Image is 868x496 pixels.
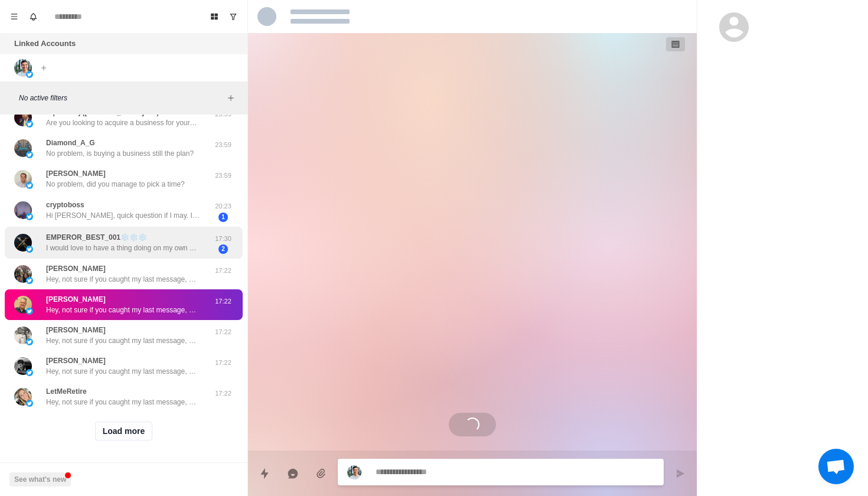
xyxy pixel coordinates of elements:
[205,7,224,26] button: Board View
[46,263,106,274] p: [PERSON_NAME]
[14,109,32,126] img: picture
[46,243,200,253] p: I would love to have a thing doing on my own due to the struggles and poor times we have here in ...
[46,325,106,335] p: [PERSON_NAME]
[46,386,87,397] p: LetMeRetire
[46,179,185,190] p: No problem, did you manage to pick a time?
[26,71,33,78] img: picture
[224,91,238,105] button: Add filters
[208,201,238,211] p: 20:23
[14,38,76,50] p: Linked Accounts
[46,397,200,407] p: Hey, not sure if you caught my last message, but either way, I recommend checking out this free c...
[5,7,24,26] button: Menu
[46,366,200,377] p: Hey, not sure if you caught my last message, but either way, I recommend checking out this free c...
[224,7,243,26] button: Show unread conversations
[208,266,238,276] p: 17:22
[95,422,153,440] button: Load more
[208,358,238,368] p: 17:22
[46,274,200,285] p: Hey, not sure if you caught my last message, but either way, I recommend checking out this free c...
[14,201,32,219] img: picture
[347,465,361,479] img: picture
[208,109,238,119] p: 23:59
[46,305,200,315] p: Hey, not sure if you caught my last message, but either way, I recommend checking out this free c...
[668,462,692,485] button: Send message
[26,120,33,128] img: picture
[309,462,333,485] button: Add media
[14,170,32,188] img: picture
[818,449,854,484] div: Open chat
[14,139,32,157] img: picture
[9,472,71,487] button: See what's new
[253,462,276,485] button: Quick replies
[208,171,238,181] p: 23:59
[26,151,33,158] img: picture
[46,138,95,148] p: Diamond_A_G
[26,277,33,284] img: picture
[218,213,228,222] span: 1
[26,182,33,189] img: picture
[14,234,32,252] img: picture
[24,7,43,26] button: Notifications
[26,338,33,345] img: picture
[26,369,33,376] img: picture
[14,296,32,314] img: picture
[208,327,238,337] p: 17:22
[26,308,33,315] img: picture
[46,294,106,305] p: [PERSON_NAME]
[46,200,84,210] p: cryptoboss
[281,462,305,485] button: Reply with AI
[46,118,200,128] p: Are you looking to acquire a business for yourself?
[26,246,33,253] img: picture
[19,93,224,103] p: No active filters
[14,357,32,375] img: picture
[26,400,33,407] img: picture
[46,335,200,346] p: Hey, not sure if you caught my last message, but either way, I recommend checking out this free c...
[14,265,32,283] img: picture
[26,213,33,220] img: picture
[218,244,228,254] span: 2
[14,327,32,344] img: picture
[46,232,147,243] p: EMPEROR_BEST_001❄️❄️❄️
[46,148,194,159] p: No problem, is buying a business still the plan?
[208,389,238,399] p: 17:22
[46,355,106,366] p: [PERSON_NAME]
[208,296,238,306] p: 17:22
[14,59,32,77] img: picture
[46,210,200,221] p: Hi [PERSON_NAME], quick question if I may. If one does not inject any of one’s own funds in a 100...
[14,388,32,406] img: picture
[46,168,106,179] p: [PERSON_NAME]
[208,234,238,244] p: 17:30
[208,140,238,150] p: 23:59
[37,61,51,75] button: Add account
